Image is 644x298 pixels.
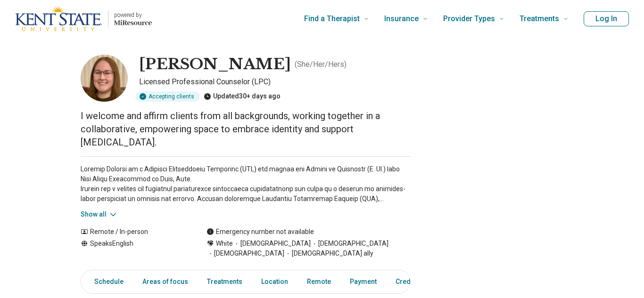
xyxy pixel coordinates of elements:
a: Home page [15,4,152,34]
button: Show all [81,209,118,219]
a: Treatments [201,272,248,291]
span: Provider Types [443,12,495,25]
div: Updated 30+ days ago [204,91,281,102]
h1: [PERSON_NAME] [139,55,291,74]
div: Remote / In-person [81,227,188,237]
a: Areas of focus [137,272,194,291]
div: Speaks English [81,239,188,258]
span: Insurance [384,12,419,25]
a: Credentials [390,272,437,291]
span: [DEMOGRAPHIC_DATA] ally [284,249,373,258]
span: Treatments [520,12,559,25]
div: Emergency number not available [206,227,314,237]
p: Loremip Dolorsi am c Adipisci Elitseddoeiu Temporinc (UTL) etd magnaa eni Admini ve Quisnostr (E.... [81,164,411,204]
img: Madison Chizmar, Licensed Professional Counselor (LPC) [81,55,128,102]
div: Accepting clients [135,91,200,102]
p: I welcome and affirm clients from all backgrounds, working together in a collaborative, empowerin... [81,109,411,149]
a: Schedule [83,272,129,291]
a: Remote [301,272,337,291]
p: Licensed Professional Counselor (LPC) [139,76,411,88]
p: ( She/Her/Hers ) [295,59,347,70]
button: Log In [584,11,629,26]
p: powered by [114,11,152,19]
span: White [216,239,233,249]
a: Payment [344,272,382,291]
a: Location [256,272,294,291]
span: Find a Therapist [304,12,360,25]
span: [DEMOGRAPHIC_DATA] [311,239,388,249]
span: [DEMOGRAPHIC_DATA] [206,249,284,258]
span: [DEMOGRAPHIC_DATA] [233,239,311,249]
